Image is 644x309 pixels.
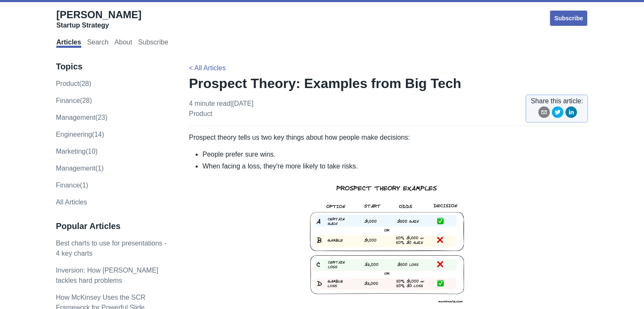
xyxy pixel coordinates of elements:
a: engineering(14) [56,131,104,138]
li: People prefer sure wins. [202,149,588,160]
span: Share this article: [531,96,583,106]
button: twitter [552,106,564,121]
a: < All Articles [189,64,226,72]
a: marketing(10) [56,148,98,155]
h3: Popular Articles [56,221,171,232]
a: product(28) [56,80,91,87]
span: [PERSON_NAME] [56,9,141,20]
a: finance(28) [56,97,92,104]
button: email [538,106,550,121]
p: Prospect theory tells us two key things about how people make decisions: [189,132,588,143]
button: linkedin [565,106,577,121]
li: When facing a loss, they're more likely to take risks. [202,161,588,171]
a: About [114,39,132,48]
a: Inversion: How [PERSON_NAME] tackles hard problems [56,267,158,284]
a: Articles [56,39,81,48]
div: Startup Strategy [56,21,141,30]
a: Search [87,39,109,48]
a: Finance(1) [56,182,88,189]
a: Management(1) [56,165,104,172]
a: Subscribe [549,10,588,27]
p: 4 minute read | [DATE] [189,99,253,119]
a: All Articles [56,199,87,206]
a: Subscribe [138,39,168,48]
a: product [189,110,212,117]
h3: Topics [56,61,171,72]
h1: Prospect Theory: Examples from Big Tech [189,75,588,92]
a: Best charts to use for presentations - 4 key charts [56,240,166,257]
a: [PERSON_NAME]Startup Strategy [56,8,141,30]
a: management(23) [56,114,108,121]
